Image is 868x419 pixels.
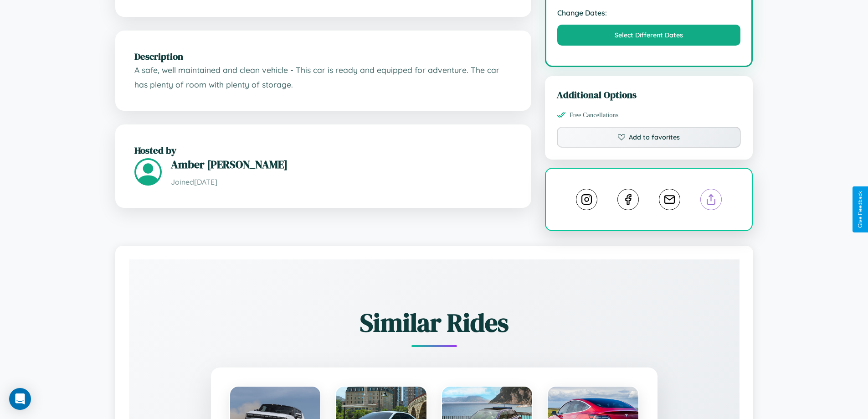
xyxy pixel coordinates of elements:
div: Open Intercom Messenger [9,388,31,410]
span: Free Cancellations [570,111,619,119]
div: Give Feedback [857,191,863,228]
strong: Change Dates: [557,8,741,17]
p: A safe, well maintained and clean vehicle - This car is ready and equipped for adventure. The car... [134,63,512,92]
p: Joined [DATE] [171,176,512,189]
h3: Additional Options [557,88,741,101]
h2: Similar Rides [161,305,708,340]
h2: Description [134,50,512,63]
h3: Amber [PERSON_NAME] [171,157,512,172]
button: Select Different Dates [557,25,741,46]
button: Add to favorites [557,127,741,148]
h2: Hosted by [134,144,512,157]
